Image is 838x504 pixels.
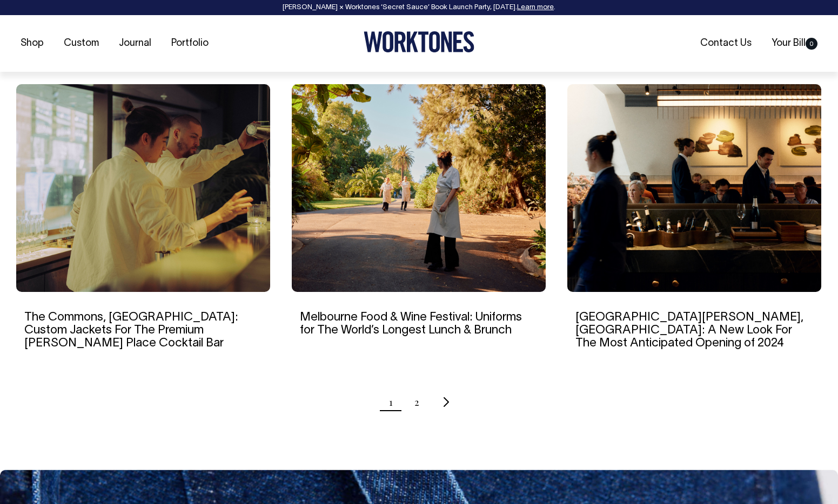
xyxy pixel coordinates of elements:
a: Journal [115,35,156,52]
nav: Pagination [16,389,822,416]
a: Page 2 [414,389,419,416]
img: The Commons, Sydney: Custom Jackets For The Premium Martin Place Cocktail Bar [16,84,270,292]
a: Next page [441,389,450,416]
a: Melbourne Food & Wine Festival: Uniforms for The World’s Longest Lunch & Brunch [300,312,522,336]
a: The Commons, [GEOGRAPHIC_DATA]: Custom Jackets For The Premium [PERSON_NAME] Place Cocktail Bar [24,312,238,349]
div: [PERSON_NAME] × Worktones ‘Secret Sauce’ Book Launch Party, [DATE]. . [11,4,827,11]
a: [GEOGRAPHIC_DATA][PERSON_NAME], [GEOGRAPHIC_DATA]: A New Look For The Most Anticipated Opening of... [575,312,803,349]
a: Shop [16,35,48,52]
span: 0 [806,38,817,50]
a: Contact Us [696,35,756,52]
a: Custom [59,35,103,52]
a: Learn more [517,4,554,11]
img: Saint Peter, Sydney: A New Look For The Most Anticipated Opening of 2024 [567,84,821,292]
span: Page 1 [389,389,393,416]
a: Your Bill0 [767,35,822,52]
a: Portfolio [167,35,213,52]
img: Melbourne Food & Wine Festival: Uniforms for The World’s Longest Lunch & Brunch [292,84,546,292]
